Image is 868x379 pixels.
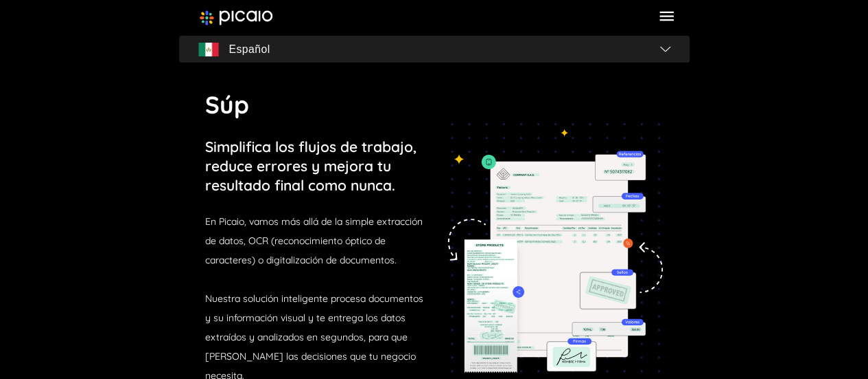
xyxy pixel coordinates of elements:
[200,10,273,25] img: image
[205,215,423,266] span: En Picaio, vamos más allá de la simple extracción de datos, OCR (reconocimiento óptico de caracte...
[660,46,670,52] img: flag
[205,137,417,195] p: Simplifica los flujos de trabajo, reduce errores y mejora tu resultado final como nunca.
[229,40,270,59] span: Español
[179,36,690,63] button: flagEspañolflag
[205,89,249,120] span: Súp
[198,43,219,56] img: flag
